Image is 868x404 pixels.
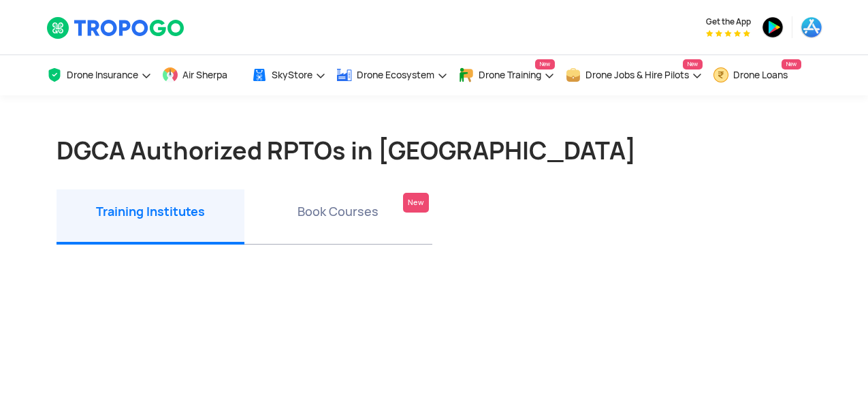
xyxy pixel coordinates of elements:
[733,69,788,80] span: Drone Loans
[706,16,751,27] span: Get the App
[57,136,812,165] h1: DGCA Authorized RPTOs in [GEOGRAPHIC_DATA]
[244,189,432,245] li: Book Courses
[57,189,244,245] li: Training Institutes
[801,16,822,38] img: ic_appstore.png
[782,59,801,69] span: New
[565,55,703,95] a: Drone Jobs & Hire PilotsNew
[535,59,555,69] span: New
[336,55,448,95] a: Drone Ecosystem
[762,16,784,38] img: ic_playstore.png
[479,69,541,80] span: Drone Training
[251,55,326,95] a: SkyStore
[706,30,750,37] img: App Raking
[46,16,186,40] img: TropoGo Logo
[46,55,152,95] a: Drone Insurance
[713,55,801,95] a: Drone LoansNew
[458,55,555,95] a: Drone TrainingNew
[182,69,227,80] span: Air Sherpa
[272,69,312,80] span: SkyStore
[162,55,241,95] a: Air Sherpa
[403,193,429,213] div: New
[683,59,703,69] span: New
[585,69,689,80] span: Drone Jobs & Hire Pilots
[357,69,434,80] span: Drone Ecosystem
[67,69,138,80] span: Drone Insurance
